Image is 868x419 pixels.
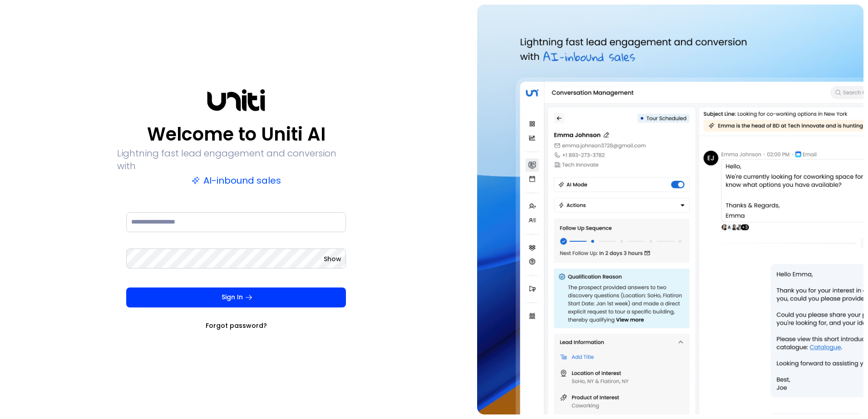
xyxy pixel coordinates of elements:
button: Show [324,254,341,263]
img: auth-hero.png [477,5,863,414]
button: Sign In [126,287,346,307]
p: AI-inbound sales [192,174,281,187]
a: Forgot password? [206,321,267,330]
p: Lightning fast lead engagement and conversion with [117,147,355,172]
p: Welcome to Uniti AI [147,123,325,145]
